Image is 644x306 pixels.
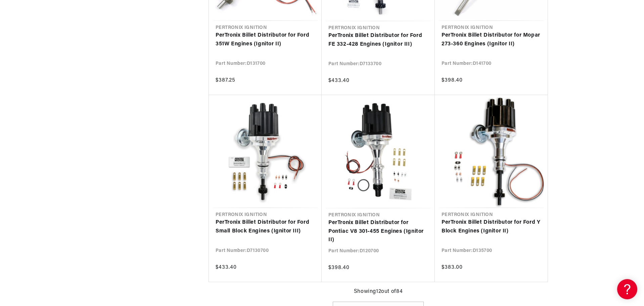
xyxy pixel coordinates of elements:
[216,31,315,48] a: PerTronix Billet Distributor for Ford 351W Engines (Ignitor II)
[442,218,541,235] a: PerTronix Billet Distributor for Ford Y Block Engines (Ignitor II)
[328,32,428,49] a: PerTronix Billet Distributor for Ford FE 332-428 Engines (Ignitor III)
[354,288,403,296] span: Showing 12 out of 84
[442,31,541,48] a: PerTronix Billet Distributor for Mopar 273-360 Engines (Ignitor II)
[328,219,428,245] a: PerTronix Billet Distributor for Pontiac V8 301-455 Engines (Ignitor II)
[216,218,315,235] a: PerTronix Billet Distributor for Ford Small Block Engines (Ignitor III)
